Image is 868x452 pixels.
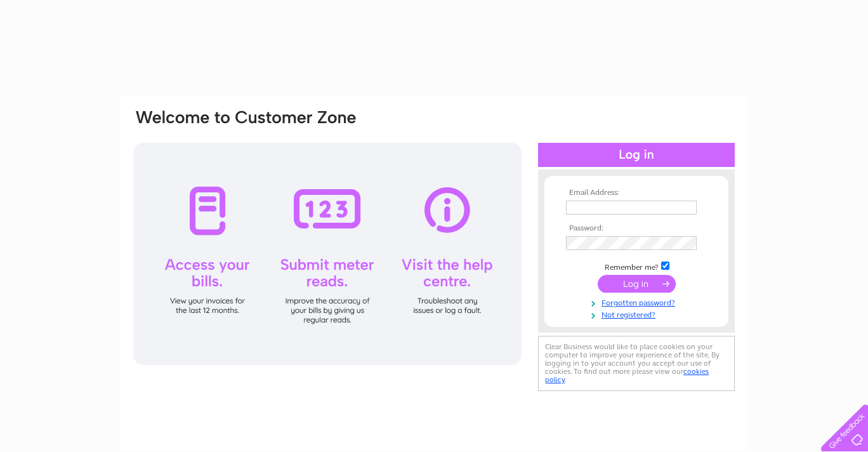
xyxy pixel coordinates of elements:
[566,296,710,308] a: Forgotten password?
[563,260,710,272] td: Remember me?
[538,336,735,391] div: Clear Business would like to place cookies on your computer to improve your experience of the sit...
[563,189,710,197] th: Email Address:
[563,224,710,233] th: Password:
[566,308,710,320] a: Not registered?
[598,275,676,293] input: Submit
[545,367,709,384] a: cookies policy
